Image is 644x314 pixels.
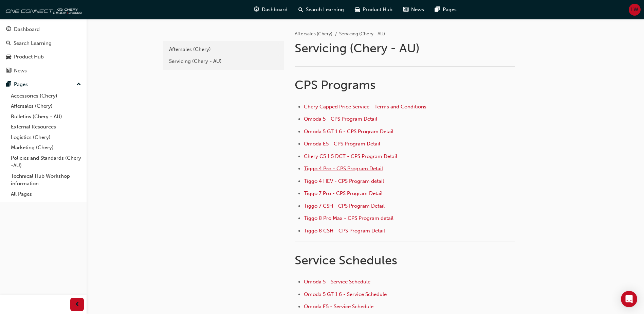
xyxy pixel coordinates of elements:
span: car-icon [355,5,360,14]
a: Marketing (Chery) [8,142,84,153]
div: Dashboard [14,25,40,33]
span: search-icon [6,40,11,47]
span: pages-icon [435,5,440,14]
a: Accessories (Chery) [8,91,84,101]
a: Policies and Standards (Chery -AU) [8,153,84,171]
a: Chery C5 1.5 DCT - CPS Program Detail [304,153,397,159]
a: External Resources [8,122,84,132]
a: Logistics (Chery) [8,132,84,143]
a: Aftersales (Chery) [295,31,332,37]
a: news-iconNews [398,3,429,17]
span: Service Schedules [295,253,397,267]
a: Omoda 5 - CPS Program Detail [304,116,377,122]
a: Tiggo 8 Pro Max - CPS Program detail [304,215,393,221]
div: News [14,67,27,75]
div: Servicing (Chery - AU) [169,57,278,65]
span: guage-icon [254,5,259,14]
li: Servicing (Chery - AU) [339,30,385,38]
a: Product Hub [3,51,84,63]
button: LW [629,4,641,16]
span: LW [631,6,638,14]
a: Omoda 5 GT 1.6 - CPS Program Detail [304,128,393,135]
a: News [3,65,84,77]
div: Search Learning [14,39,52,47]
div: Pages [14,81,28,88]
span: prev-icon [75,300,80,309]
a: All Pages [8,189,84,199]
span: car-icon [6,54,11,60]
span: Pages [443,6,457,14]
span: CPS Programs [295,77,375,92]
span: search-icon [298,5,303,14]
span: news-icon [403,5,408,14]
a: Tiggo 7 Pro - CPS Program Detail [304,190,383,196]
a: pages-iconPages [429,3,462,17]
span: guage-icon [6,27,11,33]
span: News [411,6,424,14]
span: Product Hub [363,6,392,14]
span: pages-icon [6,82,11,88]
a: search-iconSearch Learning [293,3,349,17]
a: Tiggo 8 CSH - CPS Program Detail [304,228,385,234]
a: car-iconProduct Hub [349,3,398,17]
a: guage-iconDashboard [249,3,293,17]
img: oneconnect [3,3,81,16]
a: Aftersales (Chery) [8,101,84,111]
h1: Servicing (Chery - AU) [295,41,517,56]
a: Search Learning [3,37,84,50]
a: Tiggo 7 CSH - CPS Program Detail [304,203,385,209]
div: Aftersales (Chery) [169,46,278,53]
button: Pages [3,78,84,91]
a: Tiggo 4 HEV - CPS Program detail [304,178,384,184]
span: up-icon [76,80,81,89]
button: DashboardSearch LearningProduct HubNews [3,22,84,78]
a: Omoda 5 - Service Schedule [304,279,370,285]
a: Bulletins (Chery - AU) [8,111,84,122]
a: Technical Hub Workshop information [8,171,84,189]
a: Dashboard [3,23,84,36]
a: Aftersales (Chery) [166,43,281,55]
a: Omoda E5 - CPS Program Detail [304,141,380,147]
div: Product Hub [14,53,44,61]
a: Servicing (Chery - AU) [166,55,281,67]
span: Dashboard [262,6,288,14]
a: Tiggo 4 Pro - CPS Program Detail [304,165,383,172]
a: Omoda 5 GT 1.6 - Service Schedule [304,291,387,297]
a: Omoda E5 - Service Schedule [304,303,373,310]
span: news-icon [6,68,11,74]
a: Chery Capped Price Service - Terms and Conditions [304,104,426,110]
div: Open Intercom Messenger [621,291,637,307]
span: Search Learning [306,6,344,14]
